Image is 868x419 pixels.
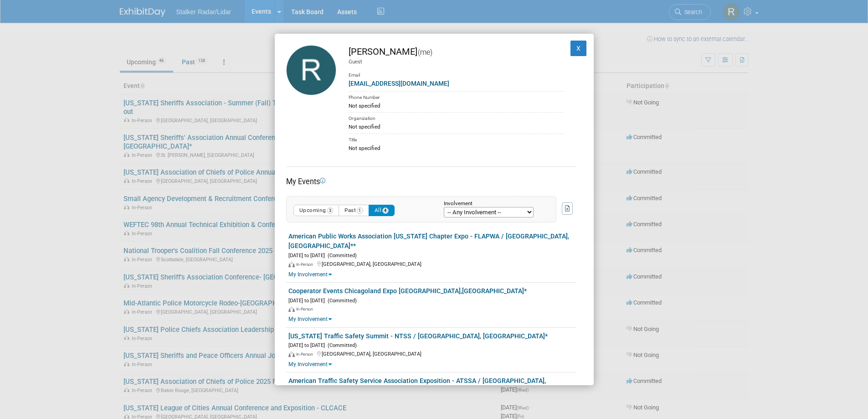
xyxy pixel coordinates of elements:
a: My Involvement [288,361,332,367]
span: 3 [327,207,334,214]
span: (Committed) [325,298,357,304]
div: Title [349,134,564,144]
div: Involvement [444,201,542,207]
div: Email [349,66,564,79]
span: 1 [357,207,363,214]
img: Robert Mele [286,45,336,95]
img: In-Person Event [288,352,295,357]
span: In-Person [296,352,316,357]
div: [DATE] to [DATE] [288,251,575,259]
div: [PERSON_NAME] [349,45,564,58]
div: My Events [286,176,575,187]
a: American Public Works Association [US_STATE] Chapter Expo - FLAPWA / [GEOGRAPHIC_DATA], [GEOGRAPH... [288,233,569,249]
div: Not specified [349,123,564,131]
div: [DATE] to [DATE] [288,296,575,305]
span: In-Person [296,262,316,267]
div: Phone Number [349,91,564,102]
button: X [570,41,587,56]
img: In-Person Event [288,262,295,267]
span: 4 [382,207,389,214]
button: Past1 [339,205,369,216]
div: [DATE] to [DATE] [288,341,575,349]
a: Cooperator Events Chicagoland Expo [GEOGRAPHIC_DATA],[GEOGRAPHIC_DATA]* [288,287,527,295]
div: Organization [349,112,564,123]
a: [EMAIL_ADDRESS][DOMAIN_NAME] [349,80,449,87]
div: [GEOGRAPHIC_DATA], [GEOGRAPHIC_DATA] [288,349,575,358]
div: Not specified [349,102,564,110]
div: [GEOGRAPHIC_DATA], [GEOGRAPHIC_DATA] [288,259,575,268]
a: American Traffic Safety Service Association Exposition - ATSSA / [GEOGRAPHIC_DATA], [GEOGRAPHIC_D... [288,377,546,394]
a: [US_STATE] Traffic Safety Summit - NTSS / [GEOGRAPHIC_DATA], [GEOGRAPHIC_DATA]* [288,332,548,340]
span: (Committed) [325,253,357,259]
a: My Involvement [288,271,332,278]
div: Not specified [349,144,564,152]
button: All4 [369,205,395,216]
img: In-Person Event [288,307,295,312]
span: (me) [417,48,432,57]
button: Upcoming3 [293,205,339,216]
span: In-Person [296,307,316,311]
span: (Committed) [325,342,357,348]
a: My Involvement [288,316,332,322]
div: Guest [349,58,564,66]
